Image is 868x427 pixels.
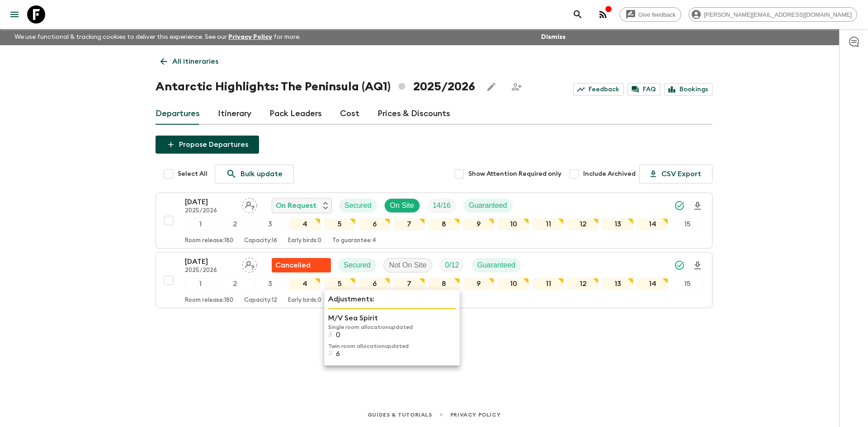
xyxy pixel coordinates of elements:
[508,78,526,96] span: Share this itinerary
[328,324,456,331] p: Single room allocation updated
[672,218,703,230] div: 15
[242,201,257,208] span: Assign pack leader
[633,11,681,18] span: Give feedback
[377,103,450,125] a: Prices & Discounts
[172,56,218,67] p: All itineraries
[427,198,456,213] div: Trip Fill
[185,278,216,290] div: 1
[328,350,332,358] p: 7
[220,278,251,290] div: 2
[220,218,251,230] div: 2
[336,331,340,339] p: 0
[255,218,286,230] div: 3
[359,278,390,290] div: 6
[429,218,460,230] div: 8
[156,78,475,96] h1: Antarctic Highlights: The Peninsula (AQ1) 2025/2026
[394,218,425,230] div: 7
[336,350,340,358] p: 6
[463,218,495,230] div: 9
[390,200,414,211] p: On Site
[185,237,233,244] p: Room release: 180
[328,343,456,350] p: Twin room allocation updated
[185,197,235,207] p: [DATE]
[185,297,233,304] p: Room release: 180
[178,169,208,178] span: Select All
[602,218,633,230] div: 13
[567,278,599,290] div: 12
[602,278,633,290] div: 13
[340,103,359,125] a: Cost
[583,169,636,178] span: Include Archived
[692,201,703,211] svg: Download Onboarding
[639,164,712,183] button: CSV Export
[328,331,332,339] p: 3
[156,103,200,125] a: Departures
[185,267,235,274] p: 2025/2026
[674,260,685,271] svg: Synced Successfully
[185,256,235,267] p: [DATE]
[289,278,321,290] div: 4
[276,200,316,211] p: On Request
[699,11,857,18] span: [PERSON_NAME][EMAIL_ADDRESS][DOMAIN_NAME]
[228,34,272,40] a: Privacy Policy
[539,31,568,43] button: Dismiss
[288,237,321,244] p: Early birds: 0
[275,260,311,271] p: Cancelled
[255,278,286,290] div: 3
[429,278,460,290] div: 8
[627,83,660,96] a: FAQ
[637,278,668,290] div: 14
[241,169,283,179] p: Bulk update
[672,278,703,290] div: 15
[218,103,251,125] a: Itinerary
[11,29,304,45] p: We use functional & tracking cookies to deliver this experience. See our for more.
[368,410,432,420] a: Guides & Tutorials
[394,278,425,290] div: 7
[533,218,564,230] div: 11
[674,200,685,211] svg: Synced Successfully
[269,103,322,125] a: Pack Leaders
[344,200,372,211] p: Secured
[433,200,451,211] p: 14 / 16
[324,278,355,290] div: 5
[482,78,500,96] button: Edit this itinerary
[692,260,703,271] svg: Download Onboarding
[156,136,259,154] button: Propose Departures
[288,297,321,304] p: Early birds: 0
[324,218,355,230] div: 5
[533,278,564,290] div: 11
[477,260,515,271] p: Guaranteed
[244,237,277,244] p: Capacity: 16
[498,218,529,230] div: 10
[328,294,456,305] p: Adjustments:
[468,169,561,178] span: Show Attention Required only
[272,258,331,272] div: Flash Pack cancellation
[185,218,216,230] div: 1
[664,83,712,96] a: Bookings
[569,5,587,23] button: search adventures
[242,260,257,267] span: Assign pack leader
[469,200,507,211] p: Guaranteed
[637,218,668,230] div: 14
[573,83,624,96] a: Feedback
[463,278,495,290] div: 9
[450,410,500,420] a: Privacy Policy
[498,278,529,290] div: 10
[567,218,599,230] div: 12
[359,218,390,230] div: 6
[5,5,24,23] button: menu
[185,207,235,215] p: 2025/2026
[328,313,456,324] p: M/V Sea Spirit
[289,218,321,230] div: 4
[244,297,277,304] p: Capacity: 12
